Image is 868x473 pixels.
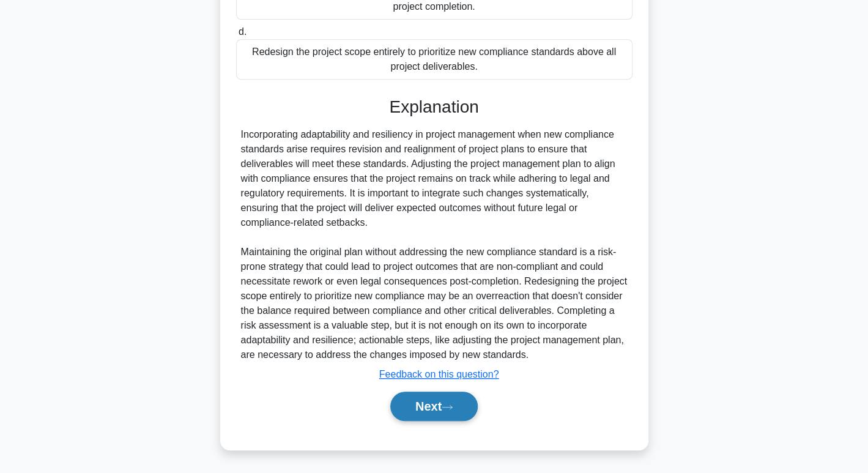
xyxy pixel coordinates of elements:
span: d. [239,26,247,37]
div: Incorporating adaptability and resiliency in project management when new compliance standards ari... [241,127,628,362]
a: Feedback on this question? [379,369,499,379]
button: Next [390,392,478,421]
div: Redesign the project scope entirely to prioritize new compliance standards above all project deli... [236,39,632,80]
h3: Explanation [243,97,625,117]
